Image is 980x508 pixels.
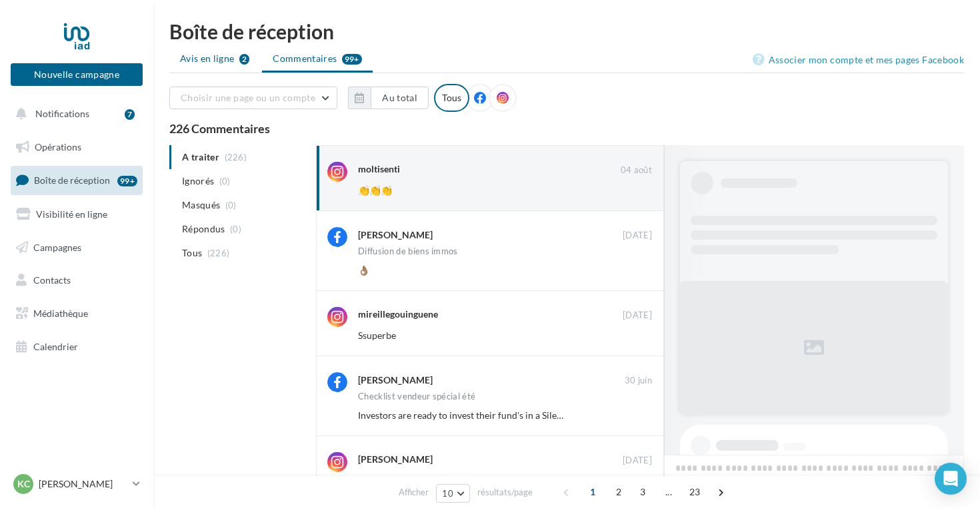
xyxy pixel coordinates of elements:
span: 10 [442,488,453,499]
div: Open Intercom Messenger [935,463,967,495]
span: (0) [225,200,237,210]
span: 👌🏽 [358,264,369,276]
span: Opérations [35,141,81,152]
div: [PERSON_NAME] [358,228,433,242]
span: [DATE] [623,310,652,322]
div: 2 [239,54,249,65]
span: Tous [182,246,202,260]
a: Associer mon compte et mes pages Facebook [753,52,964,68]
span: (226) [207,248,230,258]
a: Campagnes [8,234,145,262]
span: Choisir une page ou un compte [181,92,315,103]
div: 99+ [117,176,137,186]
span: KC [17,477,30,491]
button: Au total [371,87,429,109]
span: résultats/page [477,486,533,499]
span: ... [658,481,679,503]
span: Campagnes [33,241,81,252]
a: Médiathèque [8,300,145,328]
span: Calendrier [33,341,78,352]
span: Notifications [35,108,89,119]
span: 1 [582,481,603,503]
a: Visibilité en ligne [8,200,145,228]
span: Ignorés [182,174,214,188]
div: [PERSON_NAME] [358,374,433,387]
a: Contacts [8,266,145,294]
a: Opérations [8,133,145,161]
span: 👏👏👏 [358,184,392,196]
button: 10 [436,484,470,503]
div: Boîte de réception [169,21,964,41]
span: Contacts [33,274,71,286]
div: Diffusion de biens immos [358,247,458,256]
a: Boîte de réception99+ [8,166,145,194]
span: Heureuse pour toi😍 cette maison était sublime . [358,475,559,486]
button: Nouvelle campagne [11,63,143,86]
button: Notifications 7 [8,100,140,128]
a: KC [PERSON_NAME] [11,471,143,497]
div: mireillegouinguene [358,308,438,321]
span: Boîte de réception [34,174,110,186]
div: [PERSON_NAME] [358,453,433,466]
div: Tous [434,84,469,112]
p: [PERSON_NAME] [39,477,127,491]
span: Masqués [182,198,220,212]
button: Au total [348,87,429,109]
div: Checklist vendeur spécial été [358,392,475,401]
div: 7 [125,109,135,120]
span: [DATE] [623,230,652,242]
span: Afficher [399,486,429,499]
button: Choisir une page ou un compte [169,87,337,109]
div: moltisenti [358,162,400,176]
span: Répondus [182,222,225,236]
span: (0) [219,176,231,186]
span: 23 [684,481,706,503]
span: (0) [230,224,241,234]
span: Ssuperbe [358,330,396,341]
span: Avis en ligne [180,52,235,65]
div: 226 Commentaires [169,123,964,134]
span: [DATE] [623,455,652,467]
span: 30 juin [625,375,652,387]
a: Calendrier [8,333,145,361]
span: Visibilité en ligne [36,208,107,220]
span: 2 [608,481,629,503]
span: 3 [632,481,653,503]
span: Médiathèque [33,308,88,319]
span: 04 août [621,164,652,176]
